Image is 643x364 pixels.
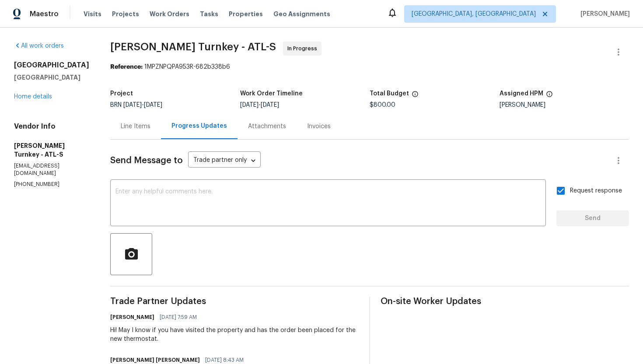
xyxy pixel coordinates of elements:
span: The hpm assigned to this work order. [546,91,553,102]
div: 1MPZNPQPA953R-682b338b6 [110,63,629,71]
span: [DATE] [144,102,162,108]
p: [PHONE_NUMBER] [14,181,89,188]
span: Work Orders [150,10,189,18]
h5: Project [110,91,133,97]
div: Trade partner only [188,154,261,168]
h5: Work Order Timeline [240,91,303,97]
p: [EMAIL_ADDRESS][DOMAIN_NAME] [14,162,89,177]
span: Trade Partner Updates [110,297,359,306]
span: - [240,102,279,108]
div: Line Items [121,122,150,131]
span: [GEOGRAPHIC_DATA], [GEOGRAPHIC_DATA] [412,10,536,18]
span: In Progress [287,44,321,53]
h5: [GEOGRAPHIC_DATA] [14,73,89,82]
div: [PERSON_NAME] [500,102,629,108]
span: Send Message to [110,156,183,165]
h5: [PERSON_NAME] Turnkey - ATL-S [14,141,89,159]
span: Projects [112,10,139,18]
h5: Assigned HPM [500,91,543,97]
span: [DATE] 7:59 AM [160,313,197,322]
a: All work orders [14,43,64,49]
span: Properties [229,10,263,18]
span: [DATE] [261,102,279,108]
b: Reference: [110,64,143,70]
div: Invoices [307,122,331,131]
h6: [PERSON_NAME] [110,313,154,322]
span: [PERSON_NAME] [577,10,630,18]
span: Tasks [200,11,218,17]
span: The total cost of line items that have been proposed by Opendoor. This sum includes line items th... [412,91,419,102]
h4: Vendor Info [14,122,89,131]
h2: [GEOGRAPHIC_DATA] [14,61,89,70]
span: [DATE] [123,102,142,108]
span: Maestro [30,10,59,18]
span: Request response [570,186,622,196]
span: [DATE] [240,102,259,108]
div: Progress Updates [171,122,227,130]
span: BRN [110,102,162,108]
div: Hi! May I know if you have visited the property and has the order been placed for the new thermos... [110,326,359,343]
span: $800.00 [370,102,395,108]
span: Visits [84,10,101,18]
span: - [123,102,162,108]
div: Attachments [248,122,286,131]
h5: Total Budget [370,91,409,97]
span: Geo Assignments [273,10,330,18]
a: Home details [14,94,52,100]
span: On-site Worker Updates [381,297,629,306]
span: [PERSON_NAME] Turnkey - ATL-S [110,42,276,52]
